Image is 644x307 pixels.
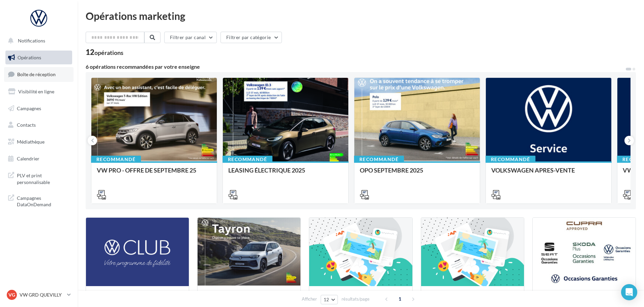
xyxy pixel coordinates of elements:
button: Filtrer par catégorie [221,32,282,43]
span: Campagnes DataOnDemand [17,193,69,208]
div: LEASING ÉLECTRIQUE 2025 [228,167,343,180]
div: 12 [86,49,123,56]
div: VOLKSWAGEN APRES-VENTE [491,167,606,180]
span: résultats/page [342,296,370,302]
span: Visibilité en ligne [18,89,54,94]
a: Visibilité en ligne [4,85,74,99]
a: Médiathèque [4,135,74,149]
a: PLV et print personnalisable [4,168,74,188]
div: Recommandé [354,156,404,163]
span: 12 [324,297,329,302]
div: Open Intercom Messenger [621,284,637,300]
div: Recommandé [486,156,535,163]
span: PLV et print personnalisable [17,171,69,185]
a: Calendrier [4,152,74,166]
div: Recommandé [223,156,272,163]
div: OPO SEPTEMBRE 2025 [360,167,474,180]
span: Afficher [302,296,317,302]
span: Campagnes [17,105,41,111]
a: Contacts [4,118,74,132]
div: Recommandé [91,156,141,163]
a: Campagnes [4,101,74,116]
span: 1 [394,294,405,304]
span: Notifications [18,38,45,43]
span: Médiathèque [17,139,45,145]
button: Notifications [4,34,71,48]
div: 6 opérations recommandées par votre enseigne [86,64,625,69]
span: Boîte de réception [17,71,56,77]
div: VW PRO - OFFRE DE SEPTEMBRE 25 [97,167,211,180]
p: VW GRD QUEVILLY [20,291,64,298]
div: Opérations marketing [86,11,636,21]
a: VG VW GRD QUEVILLY [5,288,72,301]
span: Calendrier [17,156,39,161]
div: opérations [94,50,123,56]
a: Boîte de réception [4,67,74,82]
a: Opérations [4,51,74,65]
span: Opérations [18,55,41,60]
button: Filtrer par canal [164,32,217,43]
a: Campagnes DataOnDemand [4,191,74,211]
span: Contacts [17,122,36,128]
button: 12 [321,295,338,304]
span: VG [8,291,15,298]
